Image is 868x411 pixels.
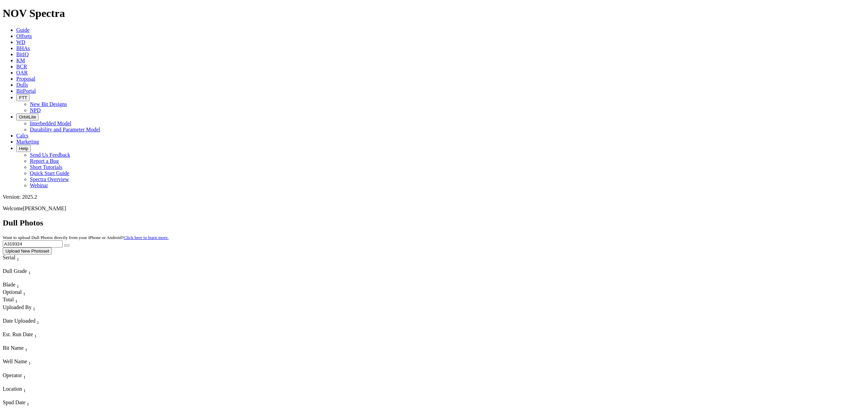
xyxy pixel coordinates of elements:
div: Column Menu [3,393,110,399]
div: Sort None [3,282,26,289]
div: Sort None [3,372,110,386]
span: Operator [3,372,22,378]
button: Upload New Photoset [3,247,52,255]
div: Column Menu [3,339,50,345]
a: Short Tutorials [30,164,62,170]
sub: 1 [23,374,26,380]
sub: 1 [27,402,29,407]
span: Total [3,297,14,302]
a: Durability and Parameter Model [30,127,100,132]
a: Marketing [16,139,39,145]
a: WD [16,39,25,45]
sub: 1 [34,333,37,339]
a: Dulls [16,82,28,88]
a: NPD [30,107,41,113]
a: BitPortal [16,88,36,94]
span: Sort None [23,372,26,378]
div: Serial Sort None [3,255,32,262]
span: Uploaded By [3,304,32,310]
div: Dull Grade Sort None [3,268,50,276]
span: Sort None [33,304,35,310]
span: FTT [19,95,27,100]
a: Calcs [16,133,28,138]
div: Column Menu [3,325,54,331]
div: Est. Run Date Sort None [3,331,50,339]
span: Sort None [34,331,37,337]
a: Proposal [16,76,35,82]
div: Sort None [3,359,110,372]
a: Send Us Feedback [30,152,70,158]
button: FTT [16,94,30,101]
span: Serial [3,255,15,260]
a: KM [16,58,25,63]
span: Spud Date [3,399,25,405]
div: Uploaded By Sort None [3,304,110,312]
span: Sort None [37,318,39,324]
div: Bit Name Sort None [3,345,110,352]
h2: Dull Photos [3,218,865,228]
span: Est. Run Date [3,331,33,337]
div: Operator Sort None [3,372,110,380]
sub: 1 [37,320,39,325]
div: Sort None [3,331,50,345]
div: Column Menu [3,380,110,386]
input: Search Serial Number [3,240,63,247]
span: Optional [3,289,22,295]
div: Column Menu [3,352,110,359]
span: Sort None [25,345,27,351]
a: OAR [16,70,28,75]
a: Click here to learn more. [124,235,169,240]
div: Sort None [3,386,110,399]
span: Sort None [27,399,29,405]
div: Date Uploaded Sort None [3,318,54,325]
a: BHAs [16,45,30,51]
a: Webinar [30,182,48,188]
span: [PERSON_NAME] [23,205,66,211]
span: Offsets [16,33,32,39]
div: Column Menu [3,276,50,282]
sub: 1 [23,291,25,296]
a: Guide [16,27,29,33]
span: BitIQ [16,51,28,57]
span: Sort None [17,255,19,260]
span: Sort None [15,297,18,302]
div: Well Name Sort None [3,359,110,366]
span: Well Name [3,359,27,364]
div: Blade Sort None [3,282,26,289]
div: Sort None [3,268,50,282]
sub: 1 [17,257,19,262]
a: Interbedded Model [30,121,71,126]
span: Location [3,386,22,392]
span: Sort None [28,268,31,274]
div: Spud Date Sort None [3,399,43,407]
span: Blade [3,282,15,287]
sub: 1 [33,306,35,311]
button: OrbitLite [16,113,39,121]
div: Location Sort None [3,386,110,393]
a: BCR [16,64,27,69]
div: Sort None [3,297,26,304]
sub: 1 [28,361,31,366]
h1: NOV Spectra [3,7,865,20]
div: Optional Sort None [3,289,26,297]
a: Spectra Overview [30,176,69,182]
p: Welcome [3,205,865,212]
div: Sort None [3,318,54,331]
small: Want to upload Dull Photos directly from your iPhone or Android? [3,235,169,240]
sub: 1 [25,347,27,352]
span: Dull Grade [3,268,27,274]
sub: 1 [23,388,26,393]
a: New Bit Designs [30,101,67,107]
div: Sort None [3,345,110,359]
div: Sort None [3,289,26,297]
